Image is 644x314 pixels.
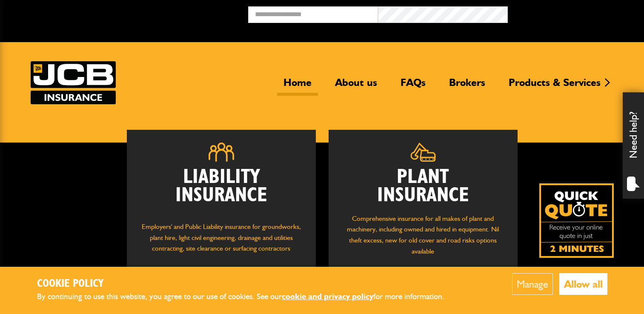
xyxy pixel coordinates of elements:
a: FAQs [394,76,432,96]
p: Employers' and Public Liability insurance for groundworks, plant hire, light civil engineering, d... [140,221,303,262]
a: JCB Insurance Services [31,61,116,104]
h2: Plant Insurance [341,168,505,205]
p: Comprehensive insurance for all makes of plant and machinery, including owned and hired in equipm... [341,213,505,257]
img: Quick Quote [539,183,614,258]
a: cookie and privacy policy [282,291,373,301]
button: Allow all [559,273,607,295]
h2: Liability Insurance [140,168,303,213]
h2: Cookie Policy [37,277,458,291]
a: Products & Services [502,76,607,96]
a: Home [277,76,318,96]
a: About us [329,76,384,96]
p: By continuing to use this website, you agree to our use of cookies. See our for more information. [37,290,458,303]
button: Manage [512,273,553,295]
button: Broker Login [508,6,638,20]
a: Get your insurance quote isn just 2-minutes [539,183,614,258]
div: Need help? [623,92,644,199]
img: JCB Insurance Services logo [31,61,116,104]
a: Brokers [443,76,492,96]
